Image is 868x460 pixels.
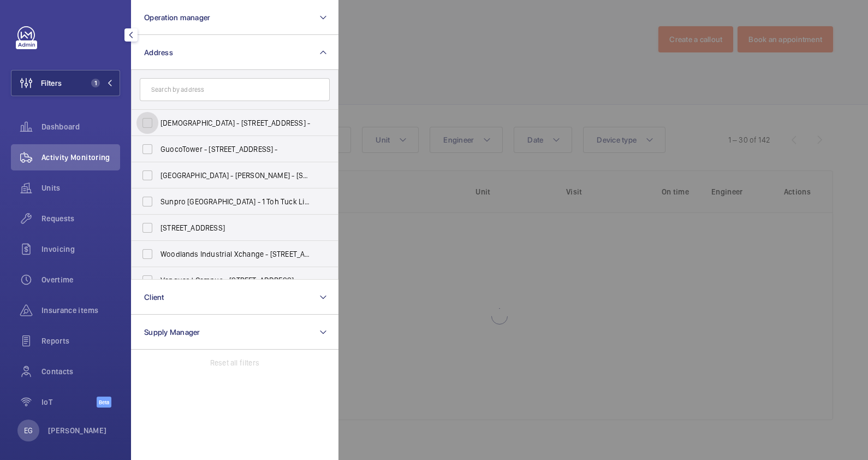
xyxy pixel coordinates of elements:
[97,397,111,408] span: Beta
[41,78,62,89] span: Filters
[41,305,120,316] span: Insurance items
[41,366,120,377] span: Contacts
[41,335,120,346] span: Reports
[41,213,120,224] span: Requests
[41,274,120,285] span: Overtime
[11,70,120,96] button: Filters1
[41,244,120,255] span: Invoicing
[41,182,120,193] span: Units
[48,425,107,436] p: [PERSON_NAME]
[91,79,100,87] span: 1
[41,397,97,408] span: IoT
[41,152,120,163] span: Activity Monitoring
[24,425,33,436] p: EG
[41,121,120,132] span: Dashboard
